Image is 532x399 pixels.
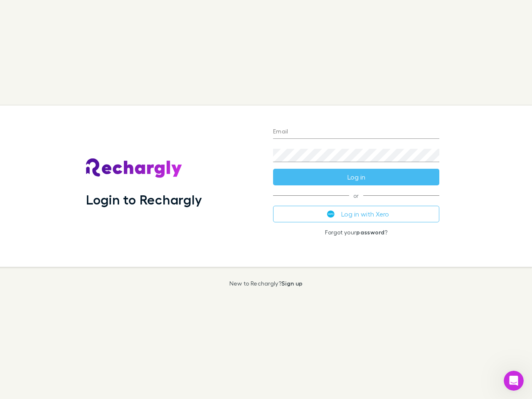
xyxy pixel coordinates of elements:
h1: Login to Rechargly [86,192,202,207]
img: Rechargly's Logo [86,158,182,178]
iframe: Intercom live chat [504,371,524,391]
a: Sign up [281,280,303,287]
img: Xero's logo [327,210,335,218]
button: Log in with Xero [273,206,439,222]
p: New to Rechargly? [229,280,303,287]
button: Log in [273,169,439,185]
a: password [356,229,384,236]
p: Forgot your ? [273,229,439,236]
